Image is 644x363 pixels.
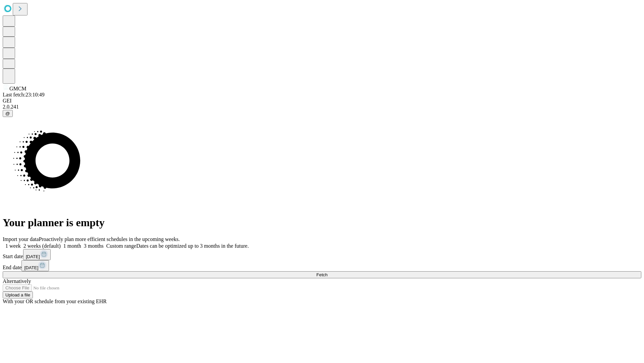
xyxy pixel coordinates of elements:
[63,243,81,249] span: 1 month
[3,216,641,229] h1: Your planner is empty
[3,260,641,271] div: End date
[3,278,31,284] span: Alternatively
[5,243,21,249] span: 1 week
[136,243,249,249] span: Dates can be optimized up to 3 months in the future.
[23,249,51,260] button: [DATE]
[3,98,641,104] div: GEI
[3,236,39,242] span: Import your data
[3,104,641,110] div: 2.0.241
[3,92,45,97] span: Last fetch: 23:10:49
[3,298,107,304] span: With your OR schedule from your existing EHR
[106,243,136,249] span: Custom range
[21,260,49,271] button: [DATE]
[39,236,180,242] span: Proactively plan more efficient schedules in the upcoming weeks.
[3,291,33,298] button: Upload a file
[5,111,10,116] span: @
[26,254,40,259] span: [DATE]
[3,110,13,117] button: @
[24,265,38,270] span: [DATE]
[3,249,641,260] div: Start date
[3,271,641,278] button: Fetch
[84,243,104,249] span: 3 months
[316,272,327,277] span: Fetch
[9,86,26,91] span: GMCM
[23,243,61,249] span: 2 weeks (default)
